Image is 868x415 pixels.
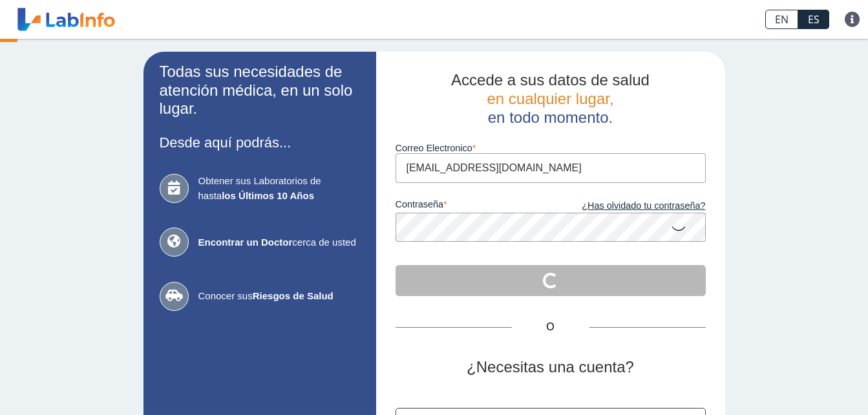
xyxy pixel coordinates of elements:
[396,199,551,213] label: contraseña
[222,190,314,201] b: los Últimos 10 Años
[765,10,798,29] a: EN
[512,319,589,335] span: O
[198,237,293,248] b: Encontrar un Doctor
[160,63,360,118] h2: Todas sus necesidades de atención médica, en un solo lugar.
[160,134,360,151] h3: Desde aquí podrás...
[198,289,360,304] span: Conocer sus
[396,358,706,377] h2: ¿Necesitas una cuenta?
[198,235,360,250] span: cerca de usted
[198,174,360,203] span: Obtener sus Laboratorios de hasta
[396,143,706,153] label: Correo Electronico
[488,109,613,126] span: en todo momento.
[551,199,706,213] a: ¿Has olvidado tu contraseña?
[487,90,613,107] span: en cualquier lugar,
[451,71,650,89] span: Accede a sus datos de salud
[798,10,829,29] a: ES
[253,290,333,301] b: Riesgos de Salud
